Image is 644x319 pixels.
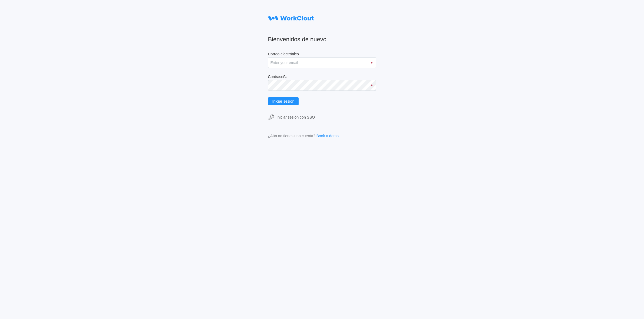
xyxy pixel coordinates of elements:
button: Iniciar sesión [268,97,299,105]
label: Contraseña [268,75,376,80]
label: Correo electrónico [268,52,376,57]
a: Book a demo [316,134,339,138]
h2: Bienvenidos de nuevo [268,36,376,43]
div: Iniciar sesión con SSO [277,115,315,119]
div: ¿Aún no tienes una cuenta? [268,134,315,138]
input: Enter your email [268,57,376,68]
span: Iniciar sesión [272,99,295,103]
a: Iniciar sesión con SSO [268,114,376,120]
